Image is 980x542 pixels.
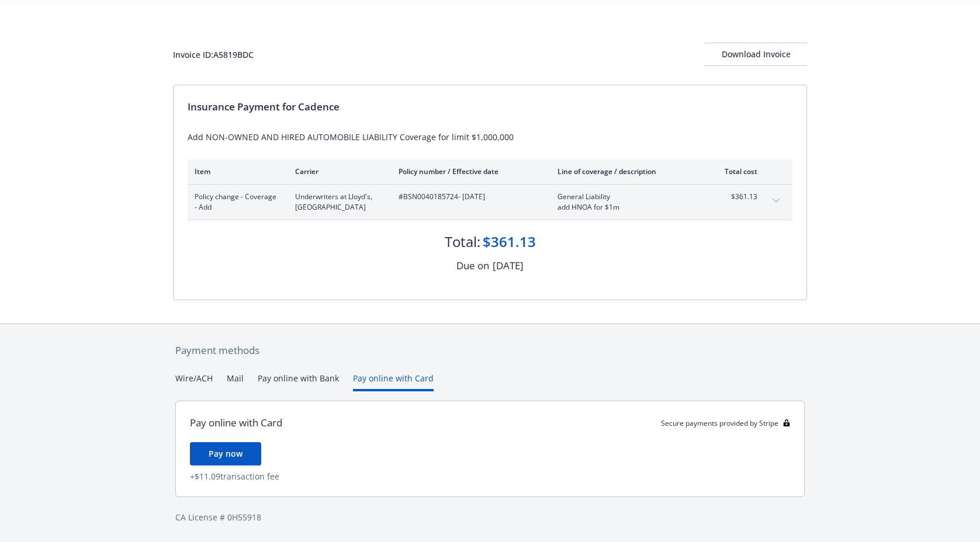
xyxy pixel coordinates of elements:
[705,43,807,65] div: Download Invoice
[714,192,757,202] span: $361.13
[483,232,536,252] div: $361.13
[399,166,539,176] div: Policy number / Effective date
[188,131,792,143] div: Add NON-OWNED AND HIRED AUTOMOBILE LIABILITY Coverage for limit $1,000,000
[190,470,790,482] div: + $11.09 transaction fee
[767,192,785,210] button: expand content
[175,511,805,523] div: CA License # 0H55918
[557,166,695,176] div: Line of coverage / description
[188,185,792,220] div: Policy change - Coverage - AddUnderwriters at Lloyd's, [GEOGRAPHIC_DATA]#BSN0040185724- [DATE]Gen...
[295,166,380,176] div: Carrier
[209,448,243,459] span: Pay now
[445,232,480,252] div: Total:
[557,202,695,213] span: add HNOA for $1m
[295,192,380,213] span: Underwriters at Lloyd's, [GEOGRAPHIC_DATA]
[353,372,434,391] button: Pay online with Card
[705,43,807,66] button: Download Invoice
[190,442,261,465] button: Pay now
[227,372,244,391] button: Mail
[493,258,524,273] div: [DATE]
[456,258,489,273] div: Due on
[195,166,276,176] div: Item
[258,372,339,391] button: Pay online with Bank
[557,192,695,213] span: General Liabilityadd HNOA for $1m
[175,343,805,358] div: Payment methods
[557,192,695,202] span: General Liability
[190,415,282,430] div: Pay online with Card
[188,99,792,114] div: Insurance Payment for Cadence
[173,48,254,61] div: Invoice ID: A5819BDC
[661,418,790,428] div: Secure payments provided by Stripe
[195,192,276,213] span: Policy change - Coverage - Add
[399,192,539,202] span: #BSN0040185724 - [DATE]
[714,166,757,176] div: Total cost
[175,372,213,391] button: Wire/ACH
